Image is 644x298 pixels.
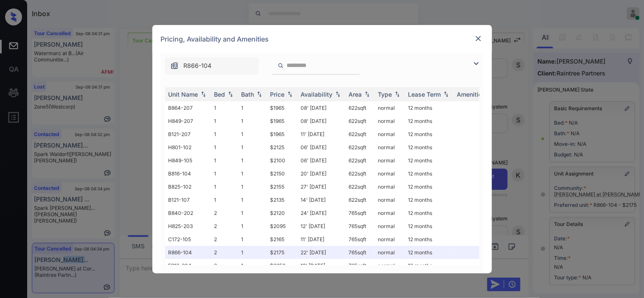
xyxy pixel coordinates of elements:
td: 24' [DATE] [298,206,346,220]
td: normal [375,246,405,259]
td: normal [375,233,405,246]
td: 22' [DATE] [298,246,346,259]
td: 27' [DATE] [298,180,346,193]
td: H801-102 [165,141,211,154]
td: normal [375,193,405,206]
td: $1965 [267,128,298,141]
td: 12 months [405,114,454,128]
img: sorting [199,91,208,97]
td: normal [375,180,405,193]
div: Bed [214,91,225,98]
td: $2165 [267,233,298,246]
img: sorting [442,91,450,97]
td: 2 [211,246,238,259]
td: 11' [DATE] [298,128,346,141]
td: $2150 [267,167,298,180]
td: normal [375,220,405,233]
td: 2 [211,259,238,272]
td: 12 months [405,128,454,141]
td: C172-105 [165,233,211,246]
div: Pricing, Availability and Amenities [152,25,492,53]
div: Type [378,91,392,98]
td: normal [375,167,405,180]
td: $2250 [267,259,298,272]
td: 622 sqft [346,128,375,141]
img: sorting [226,91,235,97]
img: icon-zuma [278,62,284,70]
td: B121-207 [165,128,211,141]
td: 1 [211,101,238,114]
td: 1 [238,141,267,154]
td: 08' [DATE] [298,114,346,128]
td: B864-207 [165,101,211,114]
td: H825-203 [165,220,211,233]
td: 622 sqft [346,167,375,180]
div: Lease Term [408,91,441,98]
td: $2120 [267,206,298,220]
td: 765 sqft [346,220,375,233]
td: 12 months [405,259,454,272]
td: $2125 [267,141,298,154]
td: 14' [DATE] [298,193,346,206]
td: 12 months [405,246,454,259]
div: Amenities [457,91,486,98]
td: 765 sqft [346,233,375,246]
td: 1 [238,180,267,193]
td: normal [375,154,405,167]
td: 1 [238,193,267,206]
img: sorting [363,91,371,97]
td: H849-207 [165,114,211,128]
td: 12 months [405,220,454,233]
td: 622 sqft [346,154,375,167]
td: 12 months [405,193,454,206]
td: 622 sqft [346,114,375,128]
span: R866-104 [184,61,212,70]
td: F812-204 [165,259,211,272]
td: 765 sqft [346,246,375,259]
div: Bath [242,91,254,98]
td: 1 [238,154,267,167]
td: 622 sqft [346,193,375,206]
td: $2175 [267,246,298,259]
td: 765 sqft [346,206,375,220]
td: normal [375,128,405,141]
td: 12 months [405,141,454,154]
td: 2 [211,206,238,220]
td: 1 [238,101,267,114]
div: Unit Name [169,91,198,98]
td: 12' [DATE] [298,220,346,233]
td: R866-104 [165,246,211,259]
img: sorting [286,91,294,97]
td: normal [375,259,405,272]
img: sorting [393,91,402,97]
td: normal [375,141,405,154]
td: normal [375,206,405,220]
td: 20' [DATE] [298,167,346,180]
td: H849-105 [165,154,211,167]
td: normal [375,114,405,128]
td: 1 [238,114,267,128]
td: 12 months [405,206,454,220]
td: $1965 [267,101,298,114]
td: 08' [DATE] [298,101,346,114]
td: 1 [211,141,238,154]
img: close [474,34,483,43]
div: Availability [301,91,333,98]
td: 1 [238,220,267,233]
td: 1 [238,259,267,272]
td: 765 sqft [346,259,375,272]
td: $2100 [267,154,298,167]
td: 622 sqft [346,141,375,154]
td: 1 [211,128,238,141]
td: 1 [238,206,267,220]
td: 622 sqft [346,180,375,193]
div: Area [349,91,362,98]
td: $2155 [267,180,298,193]
td: 2 [211,220,238,233]
td: B840-202 [165,206,211,220]
td: normal [375,101,405,114]
td: 1 [211,193,238,206]
td: $2135 [267,193,298,206]
td: 12 months [405,180,454,193]
td: 18' [DATE] [298,259,346,272]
